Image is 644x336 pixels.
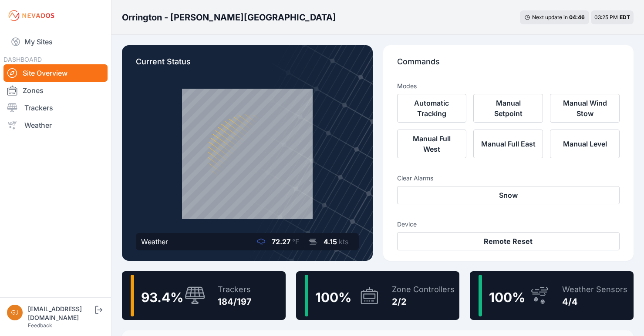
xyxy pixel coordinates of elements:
[562,283,627,296] div: Weather Sensors
[136,56,359,75] p: Current Status
[3,116,108,134] a: Weather
[28,322,52,329] a: Feedback
[550,94,620,123] button: Manual Wind Stow
[272,237,290,246] span: 72.27
[392,296,455,308] div: 2/2
[3,82,108,99] a: Zones
[594,14,618,20] span: 03:25 PM
[470,271,634,320] a: 100%Weather Sensors4/4
[292,237,299,246] span: °F
[532,14,568,20] span: Next update in
[324,237,337,246] span: 4.15
[569,14,585,21] div: 04 : 46
[339,237,348,246] span: kts
[397,232,620,250] button: Remote Reset
[473,94,543,123] button: Manual Setpoint
[489,289,525,305] span: 100 %
[3,56,42,63] span: DASHBOARD
[397,186,620,204] button: Snow
[3,99,108,116] a: Trackers
[397,174,620,183] h3: Clear Alarms
[218,283,252,296] div: Trackers
[397,94,467,123] button: Automatic Tracking
[392,283,455,296] div: Zone Controllers
[7,9,56,23] img: Nevados
[28,305,93,322] div: [EMAIL_ADDRESS][DOMAIN_NAME]
[7,305,23,320] img: gjdavis@borregosolar.com
[3,64,108,82] a: Site Overview
[397,82,417,90] h3: Modes
[397,220,620,229] h3: Device
[141,289,183,305] span: 93.4 %
[473,130,543,158] button: Manual Full East
[397,56,620,75] p: Commands
[122,6,336,29] nav: Breadcrumb
[620,14,630,20] span: EDT
[550,130,620,158] button: Manual Level
[122,11,336,23] h3: Orrington - [PERSON_NAME][GEOGRAPHIC_DATA]
[315,289,351,305] span: 100 %
[562,296,627,308] div: 4/4
[141,236,168,247] div: Weather
[296,271,460,320] a: 100%Zone Controllers2/2
[397,130,467,158] button: Manual Full West
[122,271,286,320] a: 93.4%Trackers184/197
[3,31,108,52] a: My Sites
[218,296,252,308] div: 184/197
